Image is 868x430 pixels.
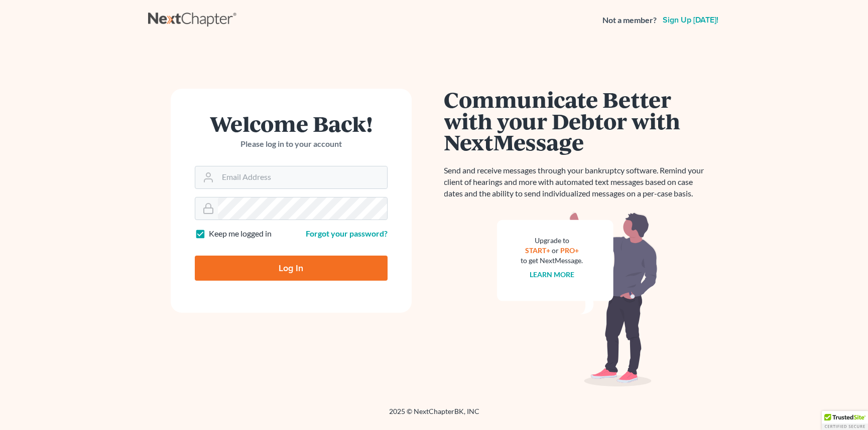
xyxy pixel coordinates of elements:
[602,15,657,26] strong: Not a member?
[560,246,579,255] a: PRO+
[530,270,574,279] a: Learn more
[195,113,388,134] h1: Welcome Back!
[444,89,710,153] h1: Communicate Better with your Debtor with NextMessage
[209,228,272,240] label: Keep me logged in
[195,256,388,281] input: Log In
[497,211,658,387] img: nextmessage_bg-59042aed3d76b12b5cd301f8e5b87938c9018125f34e5fa2b7a6b67550977c72.svg
[148,406,720,424] div: 2025 © NextChapterBK, INC
[521,256,583,266] div: to get NextMessage.
[822,411,868,430] div: TrustedSite Certified
[525,246,550,255] a: START+
[444,165,710,199] p: Send and receive messages through your bankruptcy software. Remind your client of hearings and mo...
[195,138,388,150] p: Please log in to your account
[552,246,559,255] span: or
[661,16,720,24] a: Sign up [DATE]!
[521,236,583,246] div: Upgrade to
[218,166,387,188] input: Email Address
[306,229,388,238] a: Forgot your password?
